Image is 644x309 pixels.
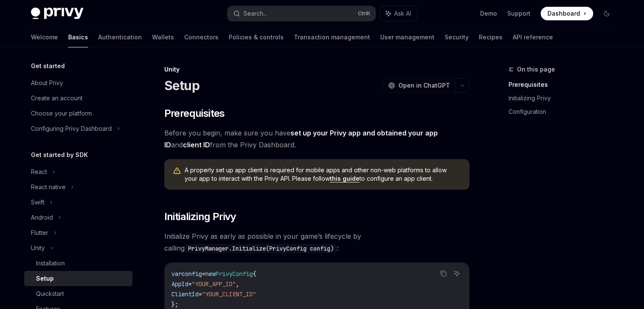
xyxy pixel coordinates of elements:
[31,197,44,207] div: Swift
[438,268,449,279] button: Copy the contents from the code block
[380,6,417,21] button: Ask AI
[31,243,45,253] div: Unity
[330,175,359,182] a: this guide
[36,289,64,299] div: Quickstart
[202,270,205,278] span: =
[182,270,202,278] span: config
[202,290,256,298] span: "YOUR_CLIENT_ID"
[541,7,593,20] a: Dashboard
[547,9,580,18] span: Dashboard
[185,244,337,253] code: PrivyManager.Initialize(PrivyConfig config)
[31,228,48,238] div: Flutter
[192,280,236,288] span: "YOUR_APP_ID"
[183,141,210,149] a: client ID
[216,270,253,278] span: PrivyConfig
[171,280,188,288] span: AppId
[24,106,133,121] a: Choose your platform
[199,290,202,298] span: =
[173,167,181,175] svg: Warning
[188,280,192,288] span: =
[236,280,239,288] span: ,
[383,78,455,93] button: Open in ChatGPT
[171,301,178,308] span: };
[480,9,497,18] a: Demo
[164,127,470,151] span: Before you begin, make sure you have and from the Privy Dashboard.
[185,166,461,183] span: A properly set up app client is required for mobile apps and other non-web platforms to allow you...
[164,107,225,120] span: Prerequisites
[164,78,199,93] h1: Setup
[451,268,462,279] button: Ask AI
[171,270,182,278] span: var
[171,290,199,298] span: ClientId
[243,8,267,19] div: Search...
[31,150,88,160] h5: Get started by SDK
[31,108,92,119] div: Choose your platform
[227,6,376,21] button: Search...CtrlK
[24,91,133,106] a: Create an account
[36,273,54,284] div: Setup
[24,286,133,301] a: Quickstart
[358,10,370,17] span: Ctrl K
[184,27,218,47] a: Connectors
[509,78,620,91] a: Prerequisites
[398,81,450,90] span: Open in ChatGPT
[24,75,133,91] a: About Privy
[68,27,88,47] a: Basics
[164,210,236,223] span: Initializing Privy
[380,27,434,47] a: User management
[164,230,470,254] span: Initialize Privy as early as possible in your game’s lifecycle by calling :
[31,212,53,223] div: Android
[152,27,174,47] a: Wallets
[253,270,256,278] span: {
[164,65,470,74] div: Unity
[600,7,614,20] button: Toggle dark mode
[445,27,469,47] a: Security
[31,27,58,47] a: Welcome
[509,105,620,119] a: Configuration
[31,124,112,134] div: Configuring Privy Dashboard
[205,270,216,278] span: new
[31,182,66,192] div: React native
[31,167,47,177] div: React
[24,271,133,286] a: Setup
[509,91,620,105] a: Initializing Privy
[294,27,370,47] a: Transaction management
[24,256,133,271] a: Installation
[31,93,83,103] div: Create an account
[31,78,63,88] div: About Privy
[479,27,503,47] a: Recipes
[31,61,65,71] h5: Get started
[98,27,142,47] a: Authentication
[507,9,531,18] a: Support
[36,258,65,268] div: Installation
[164,129,438,149] a: set up your Privy app and obtained your app ID
[513,27,553,47] a: API reference
[31,8,83,19] img: dark logo
[229,27,284,47] a: Policies & controls
[517,64,555,74] span: On this page
[394,9,411,18] span: Ask AI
